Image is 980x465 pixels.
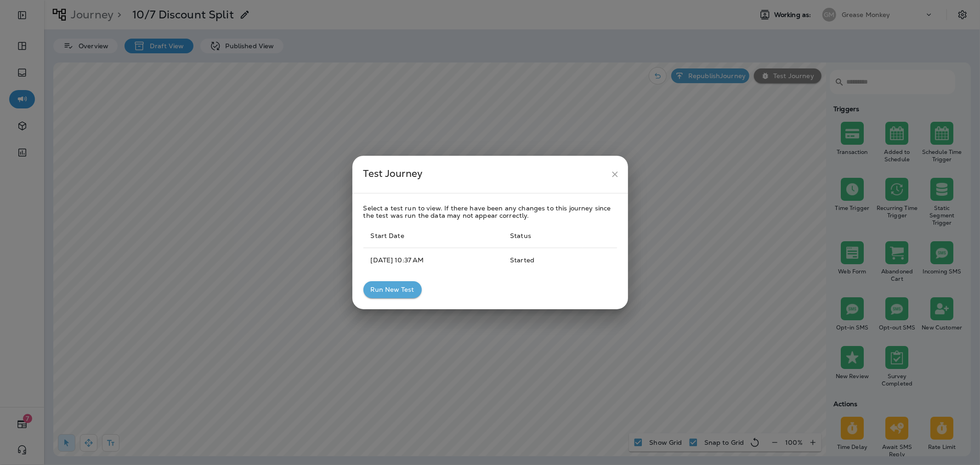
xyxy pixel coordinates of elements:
p: Select a test run to view. If there have been any changes to this journey since the test was run ... [363,204,617,219]
td: [DATE] 10:37 AM [363,248,503,272]
div: Test Journey [363,166,606,183]
td: started [503,248,583,272]
button: close [606,166,623,183]
table: simple table [363,224,617,272]
th: Start Date [363,224,503,248]
button: Run New Test [363,281,422,298]
th: Status [503,224,583,248]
